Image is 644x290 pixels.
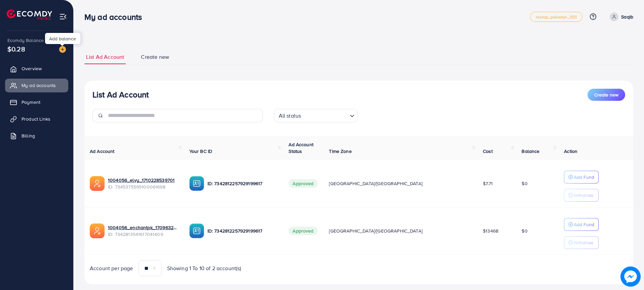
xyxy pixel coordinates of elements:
[588,89,625,101] button: Create new
[620,266,641,287] img: image
[289,179,317,188] span: Approved
[207,227,278,235] p: ID: 7342812257929199617
[141,53,169,61] span: Create new
[7,44,25,54] span: $0.28
[207,179,278,188] p: ID: 7342812257929199617
[564,218,599,231] button: Add Fund
[90,176,105,191] img: ic-ads-acc.e4c84228.svg
[522,227,527,234] span: $0
[574,173,594,181] p: Add Fund
[564,236,599,249] button: Withdraw
[59,46,66,53] img: image
[522,180,527,187] span: $0
[90,148,115,155] span: Ad Account
[59,13,67,20] img: menu
[274,109,358,122] div: Search for option
[594,91,618,98] span: Create new
[5,95,68,109] a: Payment
[5,129,68,142] a: Billing
[22,132,35,139] span: Billing
[522,148,539,155] span: Balance
[189,176,204,191] img: ic-ba-acc.ded83a64.svg
[108,231,179,238] span: ID: 7342813541617041409
[92,90,149,99] h3: List Ad Account
[483,148,493,155] span: Cost
[329,148,351,155] span: Time Zone
[530,12,582,22] a: metap_pakistan_001
[167,264,241,272] span: Showing 1 To 10 of 2 account(s)
[329,227,422,234] span: [GEOGRAPHIC_DATA]/[GEOGRAPHIC_DATA]
[22,65,42,72] span: Overview
[574,191,593,199] p: Withdraw
[7,37,44,44] span: Ecomdy Balance
[564,171,599,183] button: Add Fund
[5,79,68,92] a: My ad accounts
[289,226,317,235] span: Approved
[564,148,577,155] span: Action
[7,9,52,20] img: logo
[621,13,633,21] p: Saqib
[108,183,179,190] span: ID: 7345375595100061698
[5,62,68,75] a: Overview
[45,33,80,44] div: Add balance
[483,227,498,234] span: $13468
[22,99,40,106] span: Payment
[90,223,105,238] img: ic-ads-acc.e4c84228.svg
[303,110,347,121] input: Search for option
[22,82,56,89] span: My ad accounts
[108,224,179,231] a: 1004056_enchantpk_1709632029686
[108,224,179,238] div: <span class='underline'>1004056_enchantpk_1709632029686</span></br>7342813541617041409
[289,141,313,155] span: Ad Account Status
[84,12,147,22] h3: My ad accounts
[607,12,633,21] a: Saqib
[189,148,213,155] span: Your BC ID
[574,220,594,229] p: Add Fund
[22,116,50,122] span: Product Links
[483,180,493,187] span: $7.71
[564,189,599,202] button: Withdraw
[5,112,68,126] a: Product Links
[574,239,593,247] p: Withdraw
[86,53,124,61] span: List Ad Account
[329,180,422,187] span: [GEOGRAPHIC_DATA]/[GEOGRAPHIC_DATA]
[108,177,179,191] div: <span class='underline'>1004056_elvy_1710228539701</span></br>7345375595100061698
[90,264,133,272] span: Account per page
[536,15,577,19] span: metap_pakistan_001
[189,223,204,238] img: ic-ba-acc.ded83a64.svg
[108,177,179,183] a: 1004056_elvy_1710228539701
[277,111,303,121] span: All status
